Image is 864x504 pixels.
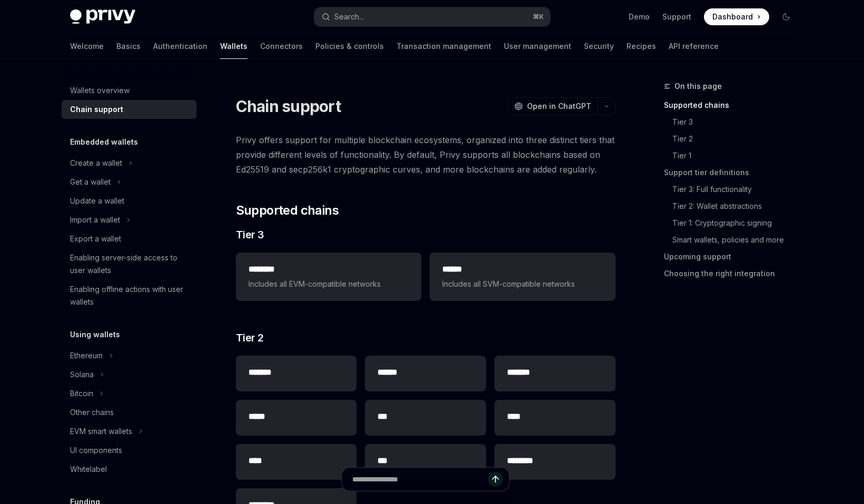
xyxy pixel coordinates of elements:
[712,12,753,22] span: Dashboard
[778,8,795,25] button: Toggle dark mode
[629,12,650,22] a: Demo
[314,7,550,26] button: Search...⌘K
[334,11,364,23] div: Search...
[664,114,803,130] a: Tier 3
[62,173,196,191] button: Get a wallet
[704,8,769,25] a: Dashboard
[62,229,196,248] a: Export a wallet
[62,365,196,384] button: Solana
[116,34,141,59] a: Basics
[153,34,207,59] a: Authentication
[70,406,114,419] div: Other chains
[70,157,122,169] div: Create a wallet
[62,346,196,365] button: Ethereum
[62,403,196,422] a: Other chains
[236,227,264,242] span: Tier 3
[236,253,421,301] a: **** ***Includes all EVM-compatible networks
[70,328,120,341] h5: Using wallets
[260,34,303,59] a: Connectors
[664,164,803,181] a: Support tier definitions
[70,136,138,148] h5: Embedded wallets
[430,253,615,301] a: **** *Includes all SVM-compatible networks
[62,280,196,311] a: Enabling offline actions with user wallets
[70,233,121,245] div: Export a wallet
[352,468,488,491] input: Ask a question...
[70,84,130,97] div: Wallets overview
[664,181,803,198] a: Tier 3: Full functionality
[70,195,124,207] div: Update a wallet
[527,101,591,112] span: Open in ChatGPT
[664,130,803,147] a: Tier 2
[70,387,93,400] div: Bitcoin
[62,100,196,119] a: Chain support
[70,34,104,59] a: Welcome
[674,80,722,93] span: On this page
[249,278,409,290] span: Includes all EVM-compatible networks
[533,13,544,21] span: ⌘ K
[236,133,615,177] span: Privy offers support for multiple blockchain ecosystems, organized into three distinct tiers that...
[62,384,196,403] button: Bitcoin
[664,248,803,265] a: Upcoming support
[664,215,803,231] a: Tier 1: Cryptographic signing
[70,283,190,308] div: Enabling offline actions with user wallets
[664,231,803,248] a: Smart wallets, policies and more
[70,176,111,188] div: Get a wallet
[70,444,122,457] div: UI components
[236,97,341,116] h1: Chain support
[442,278,602,290] span: Includes all SVM-compatible networks
[220,34,247,59] a: Wallets
[62,422,196,441] button: EVM smart wallets
[504,34,571,59] a: User management
[664,198,803,215] a: Tier 2: Wallet abstractions
[70,368,94,381] div: Solana
[627,34,656,59] a: Recipes
[664,147,803,164] a: Tier 1
[584,34,614,59] a: Security
[236,202,339,219] span: Supported chains
[662,12,691,22] a: Support
[70,9,135,24] img: dark logo
[70,425,132,438] div: EVM smart wallets
[669,34,719,59] a: API reference
[664,265,803,282] a: Choosing the right integration
[70,214,120,226] div: Import a wallet
[70,463,107,476] div: Whitelabel
[62,81,196,100] a: Wallets overview
[396,34,491,59] a: Transaction management
[62,154,196,173] button: Create a wallet
[508,97,598,115] button: Open in ChatGPT
[236,330,264,345] span: Tier 2
[70,103,123,116] div: Chain support
[70,251,190,277] div: Enabling server-side access to user wallets
[664,97,803,114] a: Supported chains
[70,349,103,362] div: Ethereum
[62,210,196,229] button: Import a wallet
[315,34,384,59] a: Policies & controls
[62,191,196,210] a: Update a wallet
[488,472,503,487] button: Send message
[62,248,196,280] a: Enabling server-side access to user wallets
[62,441,196,460] a: UI components
[62,460,196,479] a: Whitelabel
